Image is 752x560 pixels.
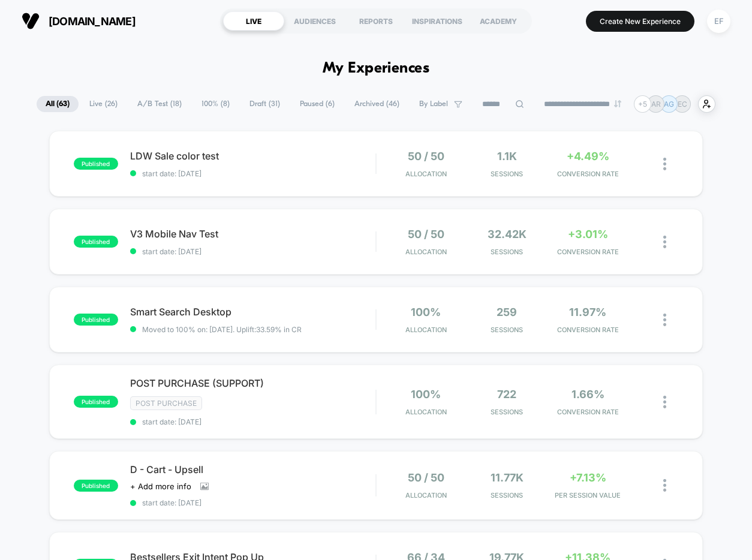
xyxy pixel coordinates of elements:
span: 259 [497,306,517,318]
div: REPORTS [345,11,407,31]
span: Sessions [470,248,545,256]
h1: My Experiences [323,60,430,77]
span: Draft ( 31 ) [240,96,289,112]
button: EF [703,9,734,34]
span: Sessions [470,491,545,499]
span: Post Purchase [130,396,202,410]
span: 50 / 50 [408,228,444,240]
span: CONVERSION RATE [551,248,625,256]
span: 50 / 50 [408,471,444,484]
span: V3 Mobile Nav Test [130,228,376,240]
span: Allocation [405,170,447,178]
span: POST PURCHASE (SUPPORT) [130,377,376,389]
span: Archived ( 46 ) [345,96,408,112]
span: CONVERSION RATE [551,326,625,334]
img: Visually logo [22,12,40,30]
span: D - Cart - Upsell [130,463,376,475]
img: close [663,158,666,170]
span: +3.01% [568,228,608,240]
span: + Add more info [130,481,191,491]
span: +7.13% [570,471,606,484]
div: LIVE [223,11,284,31]
div: INSPIRATIONS [407,11,468,31]
div: EF [707,10,730,33]
span: All ( 63 ) [37,96,79,112]
span: 1.66% [571,388,604,401]
span: Moved to 100% on: [DATE] . Uplift: 33.59% in CR [142,325,302,334]
span: 32.42k [488,228,527,240]
img: close [663,396,666,408]
p: AR [651,100,661,109]
span: Allocation [405,491,447,499]
span: 100% [411,306,441,318]
img: close [663,479,666,492]
span: Allocation [405,408,447,416]
p: EC [678,100,687,109]
span: 11.97% [569,306,606,318]
span: Smart Search Desktop [130,306,376,318]
button: Create New Experience [586,11,694,32]
span: CONVERSION RATE [551,170,625,178]
span: CONVERSION RATE [551,408,625,416]
span: Paused ( 6 ) [291,96,344,112]
img: end [614,100,621,107]
div: ACADEMY [468,11,529,31]
span: Sessions [470,326,545,334]
span: start date: [DATE] [130,169,376,178]
span: start date: [DATE] [130,247,376,256]
span: A/B Test ( 18 ) [128,96,191,112]
span: 100% ( 8 ) [192,96,239,112]
span: 722 [497,388,516,401]
span: published [74,236,118,248]
img: close [663,236,666,248]
span: By Label [419,100,448,109]
span: Allocation [405,326,447,334]
span: Live ( 26 ) [80,96,127,112]
div: AUDIENCES [284,11,345,31]
span: 1.1k [497,150,517,162]
span: start date: [DATE] [130,417,376,426]
span: 11.77k [491,471,524,484]
span: Sessions [470,170,545,178]
span: Sessions [470,408,545,416]
span: published [74,396,118,408]
span: +4.49% [567,150,609,162]
span: published [74,158,118,170]
button: [DOMAIN_NAME] [18,11,139,31]
span: [DOMAIN_NAME] [49,15,136,28]
span: published [74,314,118,326]
p: AG [664,100,674,109]
div: + 5 [634,95,651,113]
span: Allocation [405,248,447,256]
span: published [74,480,118,492]
span: 100% [411,388,441,401]
span: LDW Sale color test [130,150,376,162]
img: close [663,314,666,326]
span: start date: [DATE] [130,498,376,507]
span: PER SESSION VALUE [551,491,625,499]
span: 50 / 50 [408,150,444,162]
